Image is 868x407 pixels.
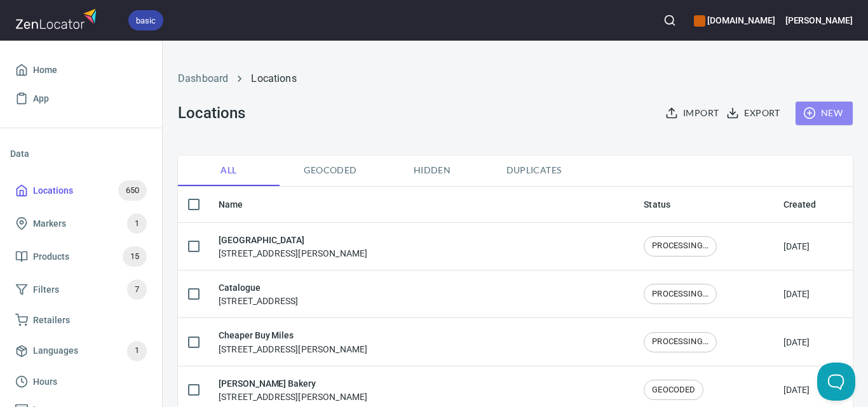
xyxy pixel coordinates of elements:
[10,368,152,396] a: Hours
[785,13,853,27] h6: [PERSON_NAME]
[208,187,634,223] th: Name
[796,102,853,125] button: New
[10,56,152,84] a: Home
[219,328,367,342] h6: Cheaper Buy Miles
[127,217,147,231] span: 1
[783,240,810,253] div: [DATE]
[10,273,152,306] a: Filters7
[656,6,684,34] button: Search
[491,163,577,178] span: Duplicates
[219,233,367,260] div: [STREET_ADDRESS][PERSON_NAME]
[644,240,716,252] span: PROCESSING...
[785,6,853,34] button: [PERSON_NAME]
[783,336,810,349] div: [DATE]
[10,174,152,207] a: Locations650
[33,249,69,265] span: Products
[10,306,152,335] a: Retailers
[287,163,374,178] span: Geocoded
[694,15,705,27] button: color-CE600E
[186,163,272,178] span: All
[10,240,152,273] a: Products15
[389,163,475,178] span: Hidden
[127,344,147,358] span: 1
[10,84,152,113] a: App
[33,91,49,107] span: App
[783,288,810,300] div: [DATE]
[644,384,703,396] span: GEOCODED
[219,281,298,307] div: [STREET_ADDRESS]
[219,281,298,295] h6: Catalogue
[219,377,367,390] h6: [PERSON_NAME] Bakery
[178,72,228,84] a: Dashboard
[33,312,70,328] span: Retailers
[219,233,367,247] h6: [GEOGRAPHIC_DATA]
[128,10,163,30] div: basic
[668,105,719,121] span: Import
[178,104,245,122] h3: Locations
[694,13,775,27] h6: [DOMAIN_NAME]
[33,216,66,232] span: Markers
[33,343,78,359] span: Languages
[663,102,724,125] button: Import
[644,288,716,300] span: PROCESSING...
[10,138,152,169] li: Data
[724,102,785,125] button: Export
[123,250,147,264] span: 15
[806,105,843,121] span: New
[10,335,152,368] a: Languages1
[694,6,775,34] div: Manage your apps
[219,328,367,355] div: [STREET_ADDRESS][PERSON_NAME]
[118,183,147,198] span: 650
[33,282,59,298] span: Filters
[773,187,853,223] th: Created
[817,363,855,401] iframe: Help Scout Beacon - Open
[219,377,367,403] div: [STREET_ADDRESS][PERSON_NAME]
[783,384,810,396] div: [DATE]
[33,183,73,199] span: Locations
[15,5,100,32] img: zenlocator
[33,62,57,78] span: Home
[178,71,853,86] nav: breadcrumb
[127,283,147,297] span: 7
[128,14,163,27] span: basic
[634,187,773,223] th: Status
[251,72,296,84] a: Locations
[10,207,152,240] a: Markers1
[33,374,57,390] span: Hours
[644,336,716,348] span: PROCESSING...
[729,105,780,121] span: Export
